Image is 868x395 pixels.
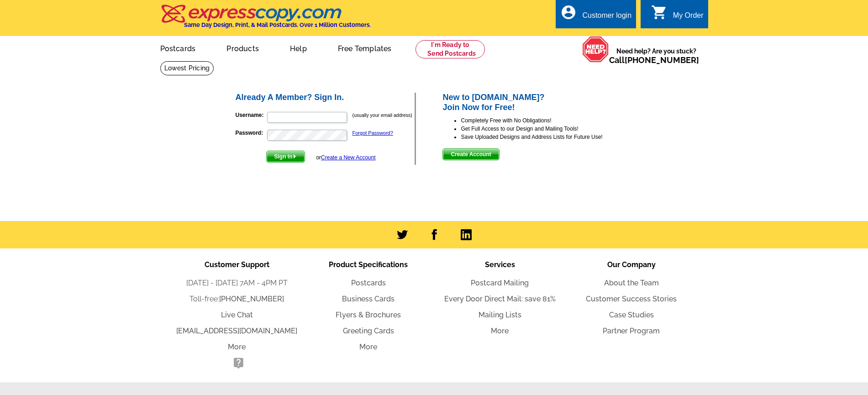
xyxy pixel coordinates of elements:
div: or [316,153,375,162]
a: [PHONE_NUMBER] [219,295,284,303]
span: Call [609,55,699,65]
a: account_circle Customer login [560,10,631,21]
a: shopping_cart My Order [651,10,704,21]
h4: Same Day Design, Print, & Mail Postcards. Over 1 Million Customers. [184,21,371,28]
a: Free Templates [323,37,406,58]
a: About the Team [604,279,659,287]
a: Case Studies [609,311,654,319]
img: help [582,36,609,63]
span: Services [485,260,515,269]
small: (usually your email address) [352,112,412,118]
a: More [228,342,246,351]
a: Help [275,37,321,58]
a: Postcards [146,37,210,58]
span: Our Company [607,260,656,269]
a: Greeting Cards [343,327,394,335]
span: Need help? Are you stuck? [609,47,704,65]
a: Business Cards [342,295,395,303]
h2: New to [DOMAIN_NAME]? Join Now for Free! [442,93,634,112]
a: Every Door Direct Mail: save 81% [444,295,556,303]
a: Partner Program [603,327,660,335]
li: Completely Free with No Obligations! [461,116,634,125]
a: Postcard Mailing [471,279,529,287]
i: shopping_cart [651,4,668,21]
span: Create Account [443,149,499,160]
label: Username: [236,111,266,119]
a: [EMAIL_ADDRESS][DOMAIN_NAME] [176,327,297,335]
span: Product Specifications [329,260,408,269]
label: Password: [236,129,266,137]
a: Products [212,37,274,58]
h2: Already A Member? Sign In. [236,93,415,103]
a: More [359,342,377,351]
a: Postcards [351,279,386,287]
span: Sign In [267,151,305,162]
li: Get Full Access to our Design and Mailing Tools! [461,125,634,133]
li: Toll-free: [171,294,303,305]
a: Flyers & Brochures [336,311,401,319]
li: Save Uploaded Designs and Address Lists for Future Use! [461,133,634,141]
a: Mailing Lists [479,311,521,319]
a: Live Chat [221,311,253,319]
div: Customer login [582,11,631,24]
a: Create a New Account [321,154,375,161]
img: button-next-arrow-white.png [293,154,297,158]
li: [DATE] - [DATE] 7AM - 4PM PT [171,278,303,289]
a: Customer Success Stories [586,295,677,303]
span: Customer Support [205,260,269,269]
a: Same Day Design, Print, & Mail Postcards. Over 1 Million Customers. [160,11,371,28]
button: Create Account [442,148,499,160]
a: More [491,327,509,335]
button: Sign In [266,151,305,163]
a: [PHONE_NUMBER] [625,55,699,65]
i: account_circle [560,4,577,21]
a: Forgot Password? [352,130,393,136]
div: My Order [673,11,704,24]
